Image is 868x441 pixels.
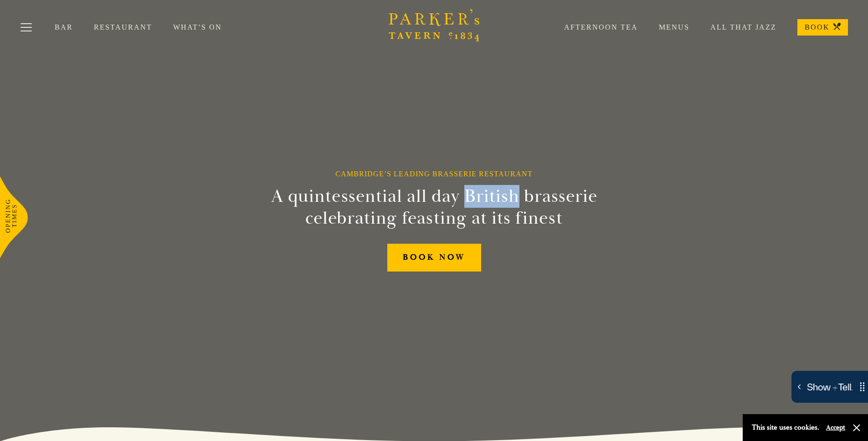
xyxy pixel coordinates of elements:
a: BOOK NOW [387,244,481,272]
button: Close and accept [852,423,861,432]
h2: A quintessential all day British brasserie celebrating feasting at its finest [226,185,642,229]
h1: Cambridge’s Leading Brasserie Restaurant [335,169,533,178]
button: Accept [826,423,845,432]
p: This site uses cookies. [752,421,819,434]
